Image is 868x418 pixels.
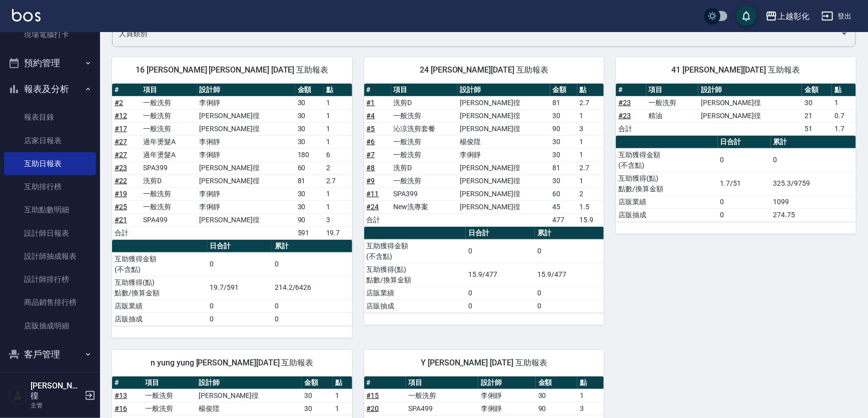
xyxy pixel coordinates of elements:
button: save [736,6,756,26]
td: 李俐靜 [478,389,535,402]
td: 一般洗剪 [406,389,478,402]
td: [PERSON_NAME]徨 [458,174,550,187]
td: 店販抽成 [112,312,208,325]
td: [PERSON_NAME]徨 [197,122,295,135]
td: [PERSON_NAME]徨 [458,200,550,213]
a: 商品銷售排行榜 [4,291,96,314]
td: 精油 [646,109,699,122]
td: [PERSON_NAME]徨 [197,161,295,174]
td: SPA499 [406,402,478,415]
td: 30 [295,122,324,135]
td: 1 [577,389,604,402]
td: 30 [550,174,577,187]
input: 人員名稱 [117,25,836,43]
table: a dense table [616,136,856,222]
td: [PERSON_NAME]徨 [458,122,550,135]
td: 2.7 [577,161,604,174]
a: #9 [367,177,375,185]
td: 0 [535,239,604,263]
a: #5 [367,125,375,133]
span: 16 [PERSON_NAME] [PERSON_NAME] [DATE] 互助報表 [124,65,340,75]
td: 0 [466,286,535,299]
td: [PERSON_NAME]徨 [458,96,550,109]
td: 30 [536,389,578,402]
div: 上越彰化 [777,10,809,23]
td: 0 [771,148,856,172]
td: 店販業績 [616,195,717,208]
td: 2.7 [324,174,352,187]
td: 互助獲得(點) 點數/換算金額 [112,276,208,299]
th: 點 [324,84,352,97]
th: # [364,84,391,97]
td: 30 [550,148,577,161]
button: 上越彰化 [761,6,813,27]
td: 1 [577,148,604,161]
a: #23 [618,99,631,107]
a: 設計師抽成報表 [4,245,96,268]
td: [PERSON_NAME]徨 [698,96,802,109]
a: #6 [367,138,375,146]
th: 金額 [295,84,324,97]
td: 90 [536,402,578,415]
td: 店販抽成 [616,208,717,221]
td: 店販抽成 [364,299,466,312]
td: [PERSON_NAME]徨 [458,161,550,174]
th: 點 [577,376,604,389]
td: 1 [577,135,604,148]
th: 累計 [771,136,856,149]
td: 1 [324,122,352,135]
a: #27 [115,151,127,159]
td: 274.75 [771,208,856,221]
span: Y [PERSON_NAME] [DATE] 互助報表 [376,358,592,368]
a: #19 [115,190,127,198]
th: 項目 [406,376,478,389]
table: a dense table [364,227,604,313]
td: 1.7/51 [718,172,771,195]
td: 李俐靜 [197,148,295,161]
td: 15.9 [577,213,604,226]
td: 0 [718,208,771,221]
td: 楊俊陞 [196,402,302,415]
td: 81 [295,174,324,187]
th: 設計師 [698,84,802,97]
td: 0 [535,286,604,299]
td: 李俐靜 [197,187,295,200]
th: 設計師 [197,84,295,97]
a: #8 [367,164,375,172]
a: #23 [115,164,127,172]
td: SPA499 [141,213,197,226]
td: 沁涼洗剪套餐 [391,122,458,135]
td: 30 [550,135,577,148]
a: #20 [367,404,379,412]
table: a dense table [112,240,352,326]
a: 設計師排行榜 [4,268,96,291]
td: 一般洗剪 [143,402,196,415]
td: 1 [324,96,352,109]
td: 互助獲得金額 (不含點) [616,148,717,172]
td: 李俐靜 [478,402,535,415]
a: 互助點數明細 [4,198,96,221]
td: 3 [324,213,352,226]
td: 0 [208,252,272,276]
td: 30 [550,109,577,122]
td: 0.7 [832,109,855,122]
td: 過年燙髮A [141,135,197,148]
th: 項目 [391,84,458,97]
th: 設計師 [196,376,302,389]
td: New洗專案 [391,200,458,213]
td: 1 [333,389,352,402]
button: Open [836,26,852,42]
td: 互助獲得(點) 點數/換算金額 [616,172,717,195]
td: [PERSON_NAME]徨 [196,389,302,402]
td: 互助獲得(點) 點數/換算金額 [364,263,466,286]
th: # [616,84,646,97]
td: 一般洗剪 [141,122,197,135]
td: 合計 [616,122,646,135]
td: 30 [295,109,324,122]
span: 41 [PERSON_NAME][DATE] 互助報表 [628,65,844,75]
td: 洗剪D [141,174,197,187]
td: 30 [295,200,324,213]
td: 90 [295,213,324,226]
td: 2 [324,161,352,174]
a: #2 [115,99,123,107]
